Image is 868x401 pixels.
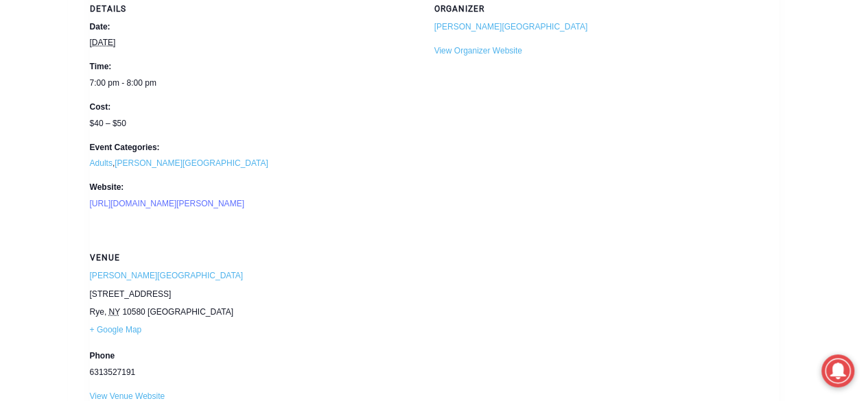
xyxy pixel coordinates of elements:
h2: Venue [90,252,418,264]
iframe: Venue location map [434,252,779,396]
h2: Organizer [434,3,762,15]
dd: $40 – $50 [90,117,418,130]
dt: Phone [90,350,418,363]
a: [PERSON_NAME][GEOGRAPHIC_DATA] [90,271,244,280]
a: Adults [90,158,113,168]
dt: Website: [90,181,418,194]
h2: Details [90,3,418,15]
a: View Venue Website [90,391,165,401]
span: Rye [90,307,104,317]
dt: Date: [90,21,418,34]
dd: , [90,157,418,170]
dd: 6313527191 [90,366,418,379]
dt: Event Categories: [90,141,418,154]
div: "The first chef I interviewed talked about coming to [GEOGRAPHIC_DATA] from [GEOGRAPHIC_DATA] in ... [347,1,648,133]
a: [URL][DOMAIN_NAME][PERSON_NAME] [90,199,244,208]
span: [STREET_ADDRESS] [90,289,172,299]
a: [PERSON_NAME][GEOGRAPHIC_DATA] [115,158,268,168]
a: Book [PERSON_NAME]'s Good Humor for Your Event [408,4,495,62]
abbr: New York [109,307,120,317]
span: [GEOGRAPHIC_DATA] [148,307,233,317]
a: + Google Map [90,321,418,339]
span: 10580 [122,307,145,317]
span: Intern @ [DOMAIN_NAME] [359,136,636,167]
a: View Organizer Website [434,46,522,56]
dt: Cost: [90,101,418,114]
div: 2025-09-09 [90,77,418,90]
h4: Book [PERSON_NAME]'s Good Humor for Your Event [418,14,478,53]
a: Intern @ [DOMAIN_NAME] [330,133,665,171]
dt: Time: [90,60,418,73]
abbr: 2025-09-09 [90,38,116,47]
span: , [104,307,106,317]
div: Birthdays, Graduations, Any Private Event [90,25,339,38]
a: [PERSON_NAME][GEOGRAPHIC_DATA] [434,22,588,32]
